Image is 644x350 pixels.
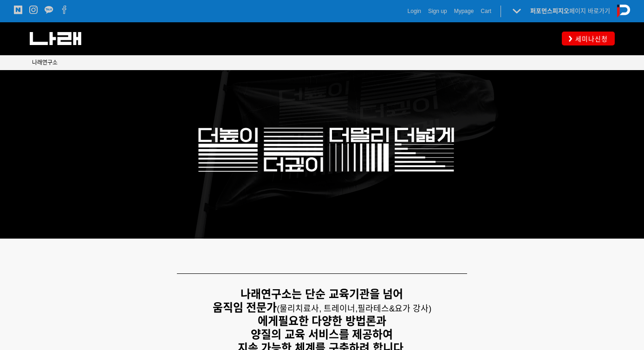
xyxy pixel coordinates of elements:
a: 나래연구소 [32,58,58,67]
a: Login [408,6,421,16]
a: Mypage [454,6,474,16]
span: ( [277,304,358,313]
a: 세미나신청 [562,32,615,45]
strong: 에게 [258,315,278,327]
a: Sign up [428,6,447,16]
a: Cart [481,6,491,16]
span: 필라테스&요가 강사) [358,304,431,313]
strong: 필요한 다양한 방법론과 [278,315,386,327]
strong: 나래연구소는 단순 교육기관을 넘어 [241,288,403,300]
a: 퍼포먼스피지오페이지 바로가기 [530,7,610,14]
strong: 움직임 전문가 [213,301,277,314]
span: 물리치료사, 트레이너, [280,304,358,313]
strong: 양질의 교육 서비스를 제공하여 [251,328,393,341]
strong: 퍼포먼스피지오 [530,7,569,14]
span: 나래연구소 [32,59,58,66]
span: 세미나신청 [572,34,608,44]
